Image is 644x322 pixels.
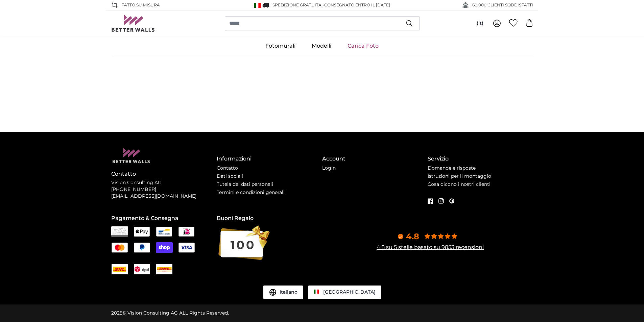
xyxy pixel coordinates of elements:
a: 4.8 su 5 stelle basato su 9853 recensioni [377,244,484,250]
p: Vision Consulting AG [PHONE_NUMBER] [EMAIL_ADDRESS][DOMAIN_NAME] [111,179,217,200]
a: Modelli [304,37,339,55]
img: Betterwalls [111,15,155,32]
a: Domande e risposte [428,165,476,171]
h4: Pagamento & Consegna [111,214,217,222]
a: Termini e condizioni generali [217,189,285,195]
span: 2025 [111,310,122,316]
a: Cosa dicono i nostri clienti [428,181,491,187]
span: Spedizione GRATUITA! [272,2,323,7]
img: Italia [314,290,319,294]
a: Contatto [217,165,238,171]
a: Carica Foto [339,37,387,55]
a: Fotomurali [257,37,304,55]
h4: Buoni Regalo [217,214,322,222]
h4: Account [322,155,428,163]
img: DPD [134,266,150,272]
img: Fattura [111,226,128,237]
h4: Contatto [111,170,217,178]
a: Login [322,165,336,171]
span: [GEOGRAPHIC_DATA] [323,289,376,295]
a: Italia [GEOGRAPHIC_DATA] [308,286,381,299]
span: - [323,2,390,7]
span: Italiano [280,289,297,296]
button: Italiano [263,286,303,299]
a: Dati sociali [217,173,243,179]
div: © Vision Consulting AG ALL Rights Reserved. [111,310,229,317]
a: Istruzioni per il montaggio [428,173,491,179]
img: Italia [254,3,261,8]
span: 60.000 CLIENTI SODDISFATTI [472,2,533,8]
span: Fatto su misura [121,2,160,8]
button: (it) [471,17,489,29]
h4: Informazioni [217,155,322,163]
h4: Servizio [428,155,533,163]
a: Tutela dei dati personali [217,181,273,187]
img: DHLINT [112,266,128,272]
img: DEX [156,266,172,272]
span: Consegnato entro il [DATE] [324,2,390,7]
